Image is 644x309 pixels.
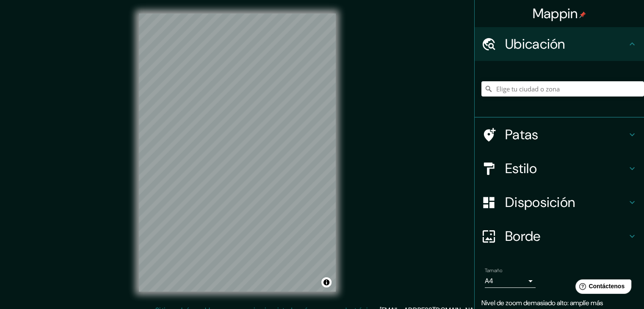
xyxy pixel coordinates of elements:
[485,276,493,285] font: A4
[475,27,644,61] div: Ubicación
[505,126,539,143] font: Patas
[533,5,578,22] font: Mappin
[321,277,332,287] button: Activar o desactivar atribución
[485,274,536,288] div: A4
[505,35,565,53] font: Ubicación
[475,185,644,219] div: Disposición
[475,152,644,185] div: Estilo
[505,227,541,245] font: Borde
[505,193,575,211] font: Disposición
[485,267,502,274] font: Tamaño
[569,276,635,300] iframe: Lanzador de widgets de ayuda
[481,81,644,97] input: Elige tu ciudad o zona
[481,298,603,307] font: Nivel de zoom demasiado alto: amplíe más
[475,219,644,253] div: Borde
[475,118,644,152] div: Patas
[139,14,336,292] canvas: Mapa
[505,160,537,177] font: Estilo
[579,11,586,18] img: pin-icon.png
